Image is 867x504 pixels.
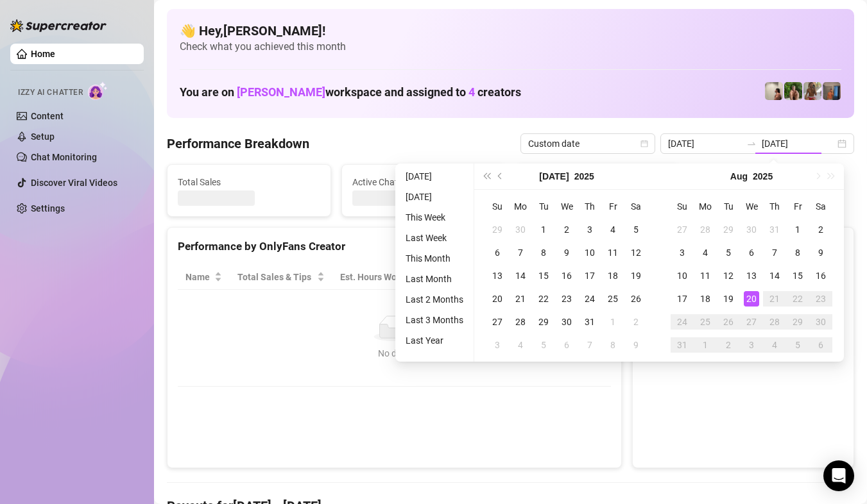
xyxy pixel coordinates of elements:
[640,140,648,147] span: calendar
[765,82,783,100] img: Ralphy
[180,22,841,40] h4: 👋 Hey, [PERSON_NAME] !
[746,139,757,149] span: swap-right
[88,81,108,100] img: AI Chatter
[230,265,332,290] th: Total Sales & Tips
[237,270,314,284] span: Total Sales & Tips
[31,178,117,188] a: Discover Viral Videos
[191,346,598,360] div: No data
[352,175,495,189] span: Active Chats
[746,139,757,149] span: to
[178,175,320,189] span: Total Sales
[762,137,835,151] input: End date
[180,40,841,54] span: Check what you achieved this month
[237,85,325,99] span: [PERSON_NAME]
[468,85,475,99] span: 4
[522,270,593,284] span: Chat Conversion
[823,460,854,491] div: Open Intercom Messenger
[180,85,521,99] h1: You are on workspace and assigned to creators
[784,82,802,100] img: Nathaniel
[185,270,212,284] span: Name
[643,238,843,255] div: Sales by OnlyFans Creator
[18,87,83,99] span: Izzy AI Chatter
[31,131,55,142] a: Setup
[31,152,97,162] a: Chat Monitoring
[31,111,64,121] a: Content
[515,265,611,290] th: Chat Conversion
[436,265,514,290] th: Sales / Hour
[178,265,230,290] th: Name
[823,82,841,100] img: Wayne
[31,49,55,59] a: Home
[528,134,648,153] span: Custom date
[178,238,611,255] div: Performance by OnlyFans Creator
[167,135,309,153] h4: Performance Breakdown
[10,19,107,32] img: logo-BBDzfeDw.svg
[803,82,821,100] img: Nathaniel
[527,175,669,189] span: Messages Sent
[340,270,418,284] div: Est. Hours Worked
[443,270,496,284] span: Sales / Hour
[31,203,65,214] a: Settings
[668,137,741,151] input: Start date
